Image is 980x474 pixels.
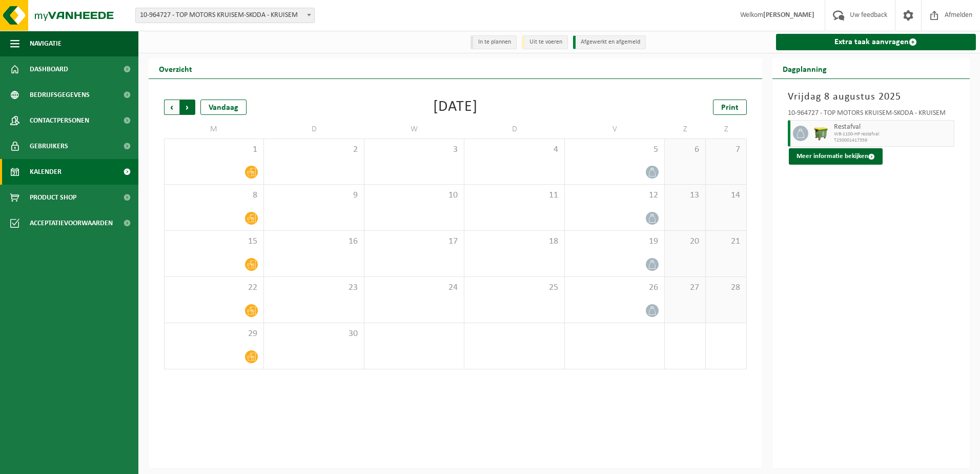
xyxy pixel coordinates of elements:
span: 8 [170,190,258,201]
span: 13 [670,190,700,201]
span: 9 [269,190,358,201]
span: 7 [711,144,741,155]
div: [DATE] [433,100,478,115]
span: 28 [711,282,741,293]
span: Volgende [180,100,195,115]
td: V [565,120,665,139]
span: Dashboard [30,56,68,82]
span: 12 [570,190,659,201]
span: 19 [570,236,659,247]
span: 25 [469,282,559,293]
a: Print [713,100,747,115]
li: Afgewerkt en afgemeld [573,35,646,49]
span: 3 [370,144,459,155]
span: Restafval [834,123,952,131]
span: 22 [170,282,258,293]
span: 14 [711,190,741,201]
span: 27 [670,282,700,293]
span: Print [721,104,739,112]
span: Gebruikers [30,133,68,159]
span: 6 [670,144,700,155]
span: 30 [269,328,358,340]
td: W [364,120,464,139]
h2: Dagplanning [772,58,837,78]
span: Acceptatievoorwaarden [30,210,113,236]
span: 20 [670,236,700,247]
span: 2 [269,144,358,155]
span: Kalender [30,159,62,185]
span: Product Shop [30,185,76,210]
span: 21 [711,236,741,247]
span: 10 [370,190,459,201]
span: Bedrijfsgegevens [30,82,90,108]
span: Contactpersonen [30,108,89,133]
span: 26 [570,282,659,293]
div: Vandaag [200,100,247,115]
td: M [164,120,264,139]
span: 18 [469,236,559,247]
strong: [PERSON_NAME] [763,11,814,19]
span: 29 [170,328,258,340]
span: Navigatie [30,31,62,56]
img: WB-1100-HPE-GN-50 [813,126,829,141]
span: 16 [269,236,358,247]
span: 4 [469,144,559,155]
span: 11 [469,190,559,201]
td: Z [665,120,706,139]
span: 17 [370,236,459,247]
span: 10-964727 - TOP MOTORS KRUISEM-SKODA - KRUISEM [136,8,314,23]
span: WB-1100-HP restafval [834,131,952,137]
h3: Vrijdag 8 augustus 2025 [788,89,955,105]
button: Meer informatie bekijken [789,148,883,165]
span: 1 [170,144,258,155]
h2: Overzicht [149,58,202,78]
a: Extra taak aanvragen [776,34,976,50]
span: 23 [269,282,358,293]
span: 5 [570,144,659,155]
span: T250001417359 [834,137,952,144]
span: 24 [370,282,459,293]
span: 10-964727 - TOP MOTORS KRUISEM-SKODA - KRUISEM [135,8,315,23]
li: In te plannen [471,35,517,49]
td: Z [706,120,747,139]
span: 15 [170,236,258,247]
li: Uit te voeren [522,35,568,49]
span: Vorige [164,100,179,115]
td: D [464,120,564,139]
div: 10-964727 - TOP MOTORS KRUISEM-SKODA - KRUISEM [788,110,955,120]
td: D [264,120,364,139]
